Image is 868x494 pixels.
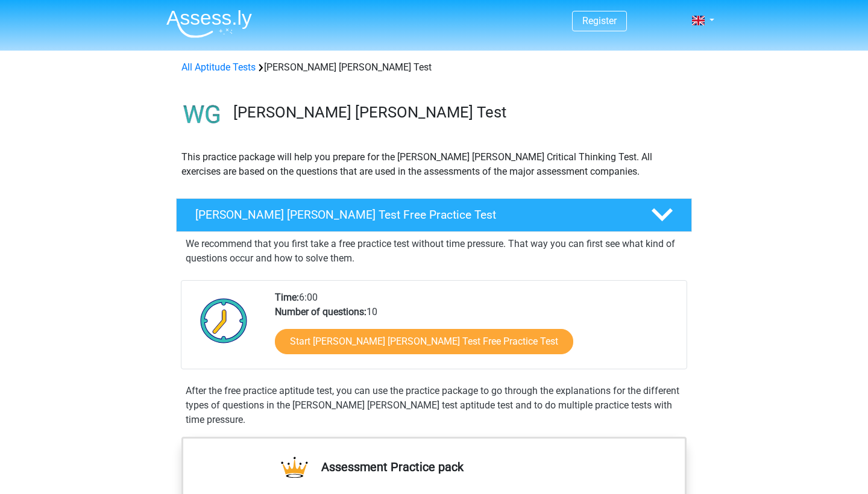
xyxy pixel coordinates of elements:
[181,61,256,73] a: All Aptitude Tests
[266,290,686,369] div: 6:00 10
[275,292,299,303] b: Time:
[275,306,366,317] b: Number of questions:
[181,384,687,427] div: After the free practice aptitude test, you can use the practice package to go through the explana...
[186,237,682,266] p: We recommend that you first take a free practice test without time pressure. That way you can fir...
[582,15,617,27] a: Register
[171,198,697,232] a: [PERSON_NAME] [PERSON_NAME] Test Free Practice Test
[195,208,632,222] h4: [PERSON_NAME] [PERSON_NAME] Test Free Practice Test
[233,103,682,122] h3: [PERSON_NAME] [PERSON_NAME] Test
[166,10,252,38] img: Assessly
[275,329,573,354] a: Start [PERSON_NAME] [PERSON_NAME] Test Free Practice Test
[181,150,687,179] p: This practice package will help you prepare for the [PERSON_NAME] [PERSON_NAME] Critical Thinking...
[193,290,254,351] img: Clock
[177,60,691,75] div: [PERSON_NAME] [PERSON_NAME] Test
[177,89,228,140] img: watson glaser test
